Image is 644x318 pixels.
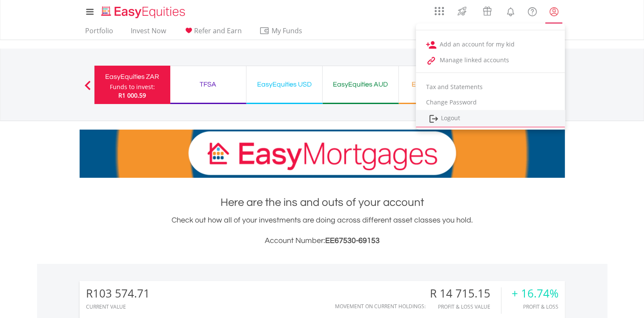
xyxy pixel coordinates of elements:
a: Invest Now [127,26,169,40]
a: Refer and Earn [180,26,245,40]
div: CURRENT VALUE [86,304,150,309]
a: AppsGrid [429,2,449,16]
a: Notifications [500,2,521,19]
div: EasyEquities USD [252,78,317,90]
button: Previous [79,85,96,93]
a: Vouchers [475,2,500,18]
div: EasyEquities ZAR [100,71,165,83]
a: Home page [98,2,189,19]
div: Profit & Loss Value [430,304,501,309]
img: grid-menu-icon.svg [435,6,444,16]
div: R103 574.71 [86,287,150,300]
a: Manage linked accounts [416,52,565,68]
a: Change Password [416,95,565,110]
div: EasyEquities AUD [328,78,393,90]
a: Portfolio [82,26,117,40]
a: Logout [416,110,565,127]
div: R 14 715.15 [430,287,501,300]
img: vouchers-v2.svg [480,4,494,18]
span: R1 000.59 [118,91,146,99]
div: EasyEquities RA [404,78,469,90]
div: Movement on Current Holdings: [335,304,426,309]
span: EE67530-69153 [325,237,380,245]
h3: Account Number: [80,235,565,247]
h1: Here are the ins and outs of your account [80,195,565,210]
a: Tax and Statements [416,79,565,95]
div: Profit & Loss [512,304,558,309]
span: My Funds [259,25,315,36]
img: EasyEquities_Logo.png [100,5,189,19]
div: Check out how all of your investments are doing across different asset classes you hold. [80,214,565,247]
a: Add an account for my kid [416,37,565,52]
img: EasyMortage Promotion Banner [80,130,565,178]
div: Funds to invest: [110,83,155,91]
a: FAQ's and Support [521,2,543,19]
div: + 16.74% [512,287,558,300]
img: thrive-v2.svg [455,4,469,18]
div: TFSA [175,78,241,90]
a: My Profile [543,2,565,21]
span: Refer and Earn [194,26,242,35]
